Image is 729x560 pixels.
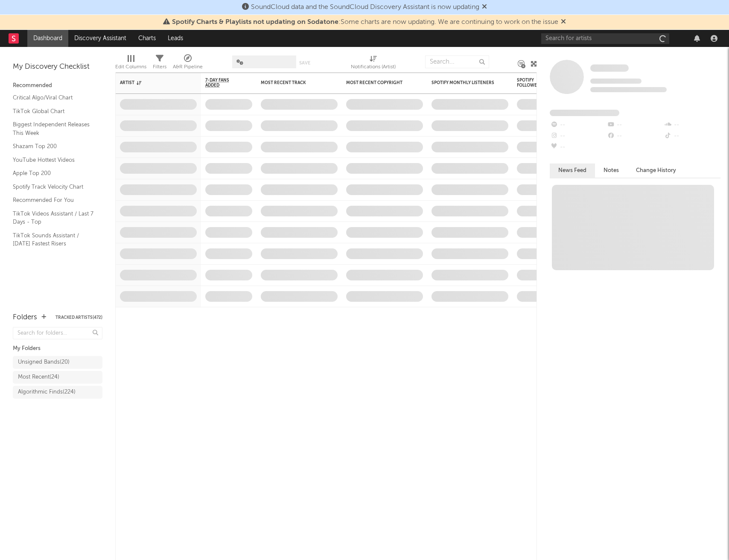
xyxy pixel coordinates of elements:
[115,62,146,72] div: Edit Columns
[607,131,663,142] div: --
[541,33,669,44] input: Search for artists
[664,120,720,131] div: --
[13,386,102,399] a: Algorithmic Finds(224)
[351,51,396,76] div: Notifications (Artist)
[13,356,102,369] a: Unsigned Bands(20)
[13,62,102,72] div: My Discovery Checklist
[13,107,94,116] a: TikTok Global Chart
[607,120,663,131] div: --
[561,19,566,26] span: Dismiss
[13,231,94,248] a: TikTok Sounds Assistant / [DATE] Fastest Risers
[13,209,94,227] a: TikTok Videos Assistant / Last 7 Days - Top
[120,80,184,85] div: Artist
[153,62,166,72] div: Filters
[13,142,94,151] a: Shazam Top 200
[261,80,325,85] div: Most Recent Track
[590,64,629,72] span: Some Artist
[590,64,629,73] a: Some Artist
[27,30,68,47] a: Dashboard
[13,93,94,102] a: Critical Algo/Viral Chart
[172,19,338,26] span: Spotify Charts & Playlists not updating on Sodatone
[432,80,496,85] div: Spotify Monthly Listeners
[132,30,162,47] a: Charts
[550,120,607,131] div: --
[550,142,607,153] div: --
[299,61,310,65] button: Save
[172,19,558,26] span: : Some charts are now updating. We are continuing to work on the issue
[13,312,37,323] div: Folders
[13,120,94,137] a: Biggest Independent Releases This Week
[55,315,102,320] button: Tracked Artists(472)
[153,51,166,76] div: Filters
[13,182,94,192] a: Spotify Track Velocity Chart
[550,131,607,142] div: --
[205,78,239,88] span: 7-Day Fans Added
[173,62,203,72] div: A&R Pipeline
[13,155,94,165] a: YouTube Hottest Videos
[173,51,203,76] div: A&R Pipeline
[425,55,489,68] input: Search...
[13,344,102,354] div: My Folders
[482,4,487,11] span: Dismiss
[13,169,94,178] a: Apple Top 200
[627,163,685,178] button: Change History
[13,81,102,91] div: Recommended
[346,80,410,85] div: Most Recent Copyright
[18,372,59,382] div: Most Recent ( 24 )
[595,163,627,178] button: Notes
[13,371,102,384] a: Most Recent(24)
[68,30,132,47] a: Discovery Assistant
[18,387,76,397] div: Algorithmic Finds ( 224 )
[251,4,479,11] span: SoundCloud data and the SoundCloud Discovery Assistant is now updating
[550,163,595,178] button: News Feed
[351,62,396,72] div: Notifications (Artist)
[13,327,102,339] input: Search for folders...
[664,131,720,142] div: --
[18,357,70,367] div: Unsigned Bands ( 20 )
[115,51,146,76] div: Edit Columns
[517,78,547,88] div: Spotify Followers
[550,110,619,116] span: Fans Added by Platform
[13,195,94,205] a: Recommended For You
[590,87,667,92] span: 0 fans last week
[590,79,642,84] span: Tracking Since: [DATE]
[162,30,189,47] a: Leads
